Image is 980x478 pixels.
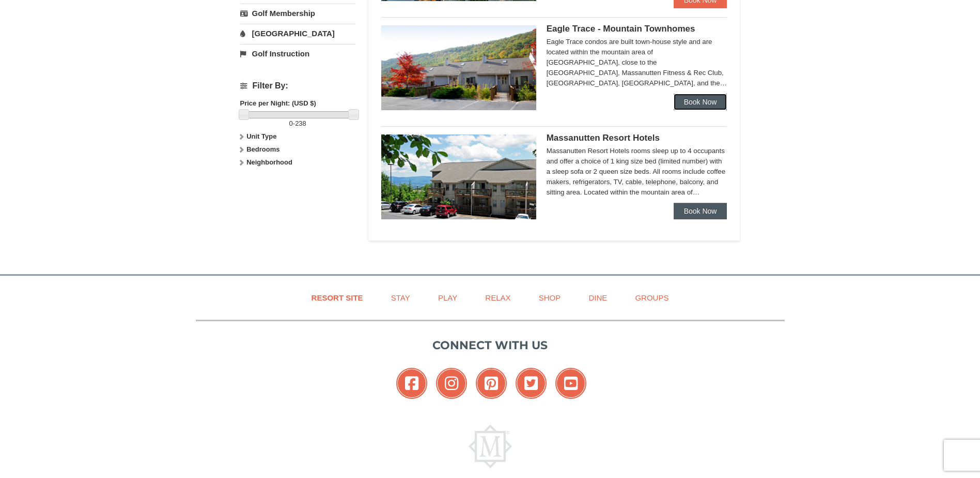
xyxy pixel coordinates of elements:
a: Golf Instruction [240,44,355,63]
img: 19218983-1-9b289e55.jpg [381,25,536,110]
a: Relax [472,286,523,309]
a: Stay [378,286,423,309]
span: Massanutten Resort Hotels [547,133,660,143]
a: Dine [575,286,620,309]
span: 238 [295,119,306,127]
strong: Unit Type [246,132,276,140]
a: Play [425,286,470,309]
strong: Price per Night: (USD $) [240,99,316,107]
span: Eagle Trace - Mountain Townhomes [547,24,695,34]
a: Golf Membership [240,4,355,23]
strong: Bedrooms [246,145,279,153]
label: - [240,118,355,129]
a: Book Now [674,203,727,219]
div: Massanutten Resort Hotels rooms sleep up to 4 occupants and offer a choice of 1 king size bed (li... [547,146,727,198]
a: [GEOGRAPHIC_DATA] [240,24,355,43]
span: 0 [289,119,293,127]
strong: Neighborhood [246,158,292,166]
a: Groups [622,286,681,309]
a: Resort Site [299,286,376,309]
a: Shop [526,286,574,309]
a: Book Now [674,94,727,110]
div: Eagle Trace condos are built town-house style and are located within the mountain area of [GEOGRA... [547,37,727,88]
h4: Filter By: [240,81,355,91]
img: 19219026-1-e3b4ac8e.jpg [381,135,536,219]
p: Connect with us [196,337,785,354]
img: Massanutten Resort Logo [469,425,512,468]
